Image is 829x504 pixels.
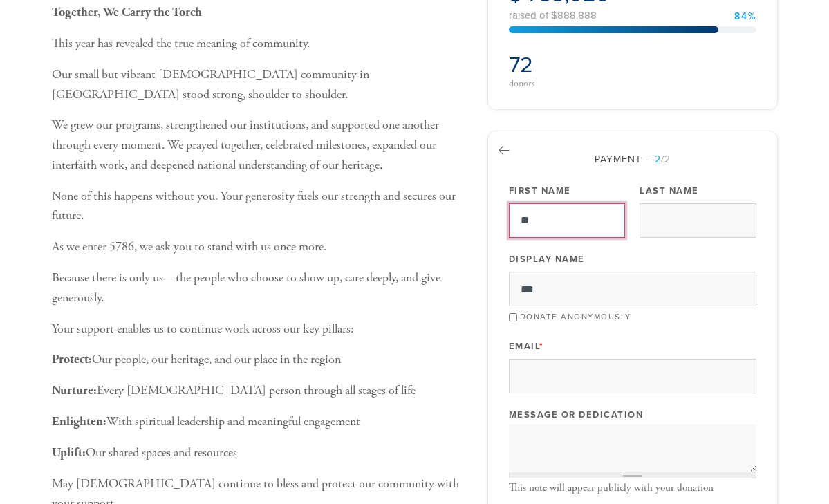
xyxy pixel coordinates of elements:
[509,482,756,494] div: This note will appear publicly with your donation
[646,153,671,165] span: /2
[52,382,97,398] b: Nurture:
[52,412,467,432] p: With spiritual leadership and meaningful engagement
[52,445,86,460] b: Uplift:
[509,79,628,88] div: donors
[52,443,467,463] p: Our shared spaces and resources
[509,185,571,197] label: First Name
[52,115,467,175] p: We grew our programs, strengthened our institutions, and supported one another through every mome...
[509,52,628,78] h2: 72
[509,10,756,21] div: raised of $888,888
[52,351,92,367] b: Protect:
[52,268,467,308] p: Because there is only us—the people who choose to show up, care deeply, and give generously.
[52,187,467,227] p: None of this happens without you. Your generosity fuels our strength and secures our future.
[734,12,756,21] div: 84%
[509,409,644,421] label: Message or dedication
[52,381,467,401] p: Every [DEMOGRAPHIC_DATA] person through all stages of life
[52,65,467,105] p: Our small but vibrant [DEMOGRAPHIC_DATA] community in [GEOGRAPHIC_DATA] stood strong, shoulder to...
[52,413,106,429] b: Enlighten:
[52,319,467,339] p: Your support enables us to continue work across our key pillars:
[52,4,202,20] b: Together, We Carry the Torch
[509,152,756,167] div: Payment
[52,350,467,370] p: Our people, our heritage, and our place in the region
[655,153,661,165] span: 2
[52,34,467,54] p: This year has revealed the true meaning of community.
[509,340,544,353] label: Email
[52,237,467,257] p: As we enter 5786, we ask you to stand with us once more.
[520,312,631,321] label: Donate Anonymously
[509,253,585,265] label: Display Name
[640,185,699,197] label: Last Name
[539,341,544,352] span: This field is required.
